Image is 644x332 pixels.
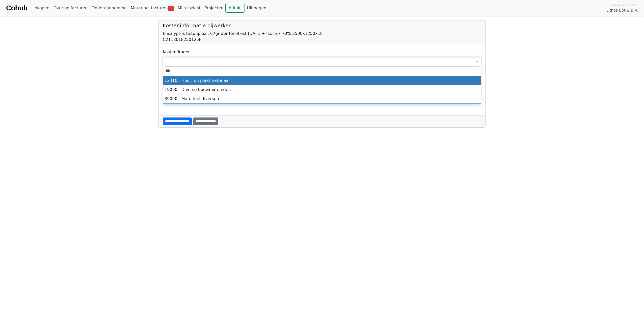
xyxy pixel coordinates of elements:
a: Projecten [203,3,226,13]
a: Overige facturen [51,3,90,13]
a: Mijn inzicht [176,3,203,13]
span: 1 [168,6,174,11]
a: Inkopen [31,3,51,13]
label: Kostendrager [163,49,190,55]
a: Onderaanneming [90,3,129,13]
span: Ingelogd onder: [612,3,638,8]
a: Uitloggen [245,3,268,13]
a: Materiaal facturen1 [129,3,176,13]
li: 12410 - Hout- en plaatmateriaal [163,76,481,85]
a: Admin [225,3,245,13]
div: C2118018250125F [163,37,481,43]
div: Eucalyptus betonplex 167gr dbr fenol ext [DATE]+ fsc mix 70% 2500x1250x18 [163,31,481,37]
li: 39090 - Materieel diversen [163,94,481,103]
li: 19090 - Diverse bouwmaterialen [163,85,481,94]
a: Cohub [6,2,27,14]
span: Lithos Bouw B.V. [606,8,638,13]
h5: Kosteninformatie bijwerken [163,22,481,29]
